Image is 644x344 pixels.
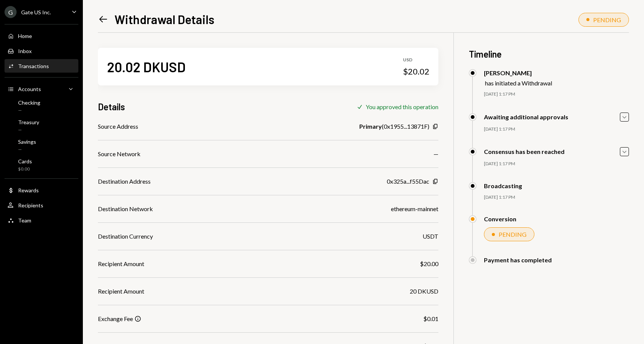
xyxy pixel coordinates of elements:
[5,117,78,135] a: Treasury—
[18,33,32,39] div: Home
[403,66,429,77] div: $20.02
[5,213,78,227] a: Team
[484,126,629,132] div: [DATE] 1:17 PM
[484,215,516,222] div: Conversion
[98,287,144,296] div: Recipient Amount
[484,113,568,120] div: Awaiting additional approvals
[433,149,438,158] div: —
[366,103,438,110] div: You approved this operation
[5,44,78,58] a: Inbox
[391,204,438,213] div: ethereum-mainnet
[18,187,39,193] div: Rewards
[21,9,51,15] div: Gate US Inc.
[98,232,153,241] div: Destination Currency
[18,63,49,69] div: Transactions
[359,122,429,131] div: ( 0x1955...13871F )
[98,204,153,213] div: Destination Network
[5,136,78,154] a: Savings—
[5,59,78,73] a: Transactions
[98,314,133,323] div: Exchange Fee
[98,259,144,268] div: Recipient Amount
[98,149,140,158] div: Source Network
[98,100,125,113] h3: Details
[18,158,32,164] div: Cards
[5,6,17,18] div: G
[484,182,522,189] div: Broadcasting
[410,287,438,296] div: 20 DKUSD
[420,259,438,268] div: $20.00
[484,194,629,201] div: [DATE] 1:17 PM
[18,86,41,92] div: Accounts
[18,146,36,153] div: —
[403,57,429,63] div: USD
[114,12,214,27] h1: Withdrawal Details
[499,231,526,238] div: PENDING
[18,48,32,54] div: Inbox
[18,217,31,224] div: Team
[18,139,36,145] div: Savings
[107,58,186,75] div: 20.02 DKUSD
[98,177,151,186] div: Destination Address
[98,122,138,131] div: Source Address
[359,122,382,131] b: Primary
[484,161,629,167] div: [DATE] 1:17 PM
[18,119,39,125] div: Treasury
[484,91,629,97] div: [DATE] 1:17 PM
[18,99,40,106] div: Checking
[485,79,552,87] div: has initiated a Withdrawal
[484,148,565,155] div: Consensus has been reached
[469,48,629,60] h3: Timeline
[18,127,39,133] div: —
[593,16,621,23] div: PENDING
[18,107,40,114] div: —
[423,232,438,241] div: USDT
[5,29,78,43] a: Home
[5,97,78,115] a: Checking—
[5,82,78,96] a: Accounts
[5,183,78,197] a: Rewards
[484,256,552,263] div: Payment has completed
[423,314,438,323] div: $0.01
[18,202,43,209] div: Recipients
[18,166,32,172] div: $0.00
[5,198,78,212] a: Recipients
[5,156,78,174] a: Cards$0.00
[387,177,429,186] div: 0x325a...f55Dac
[484,69,552,76] div: [PERSON_NAME]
